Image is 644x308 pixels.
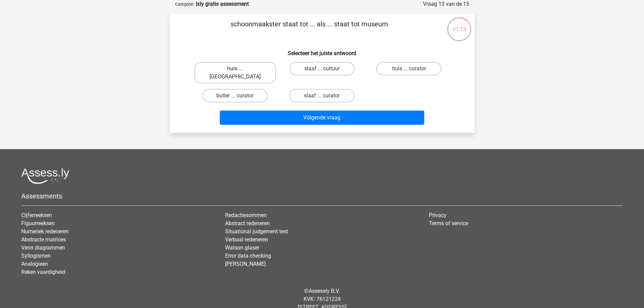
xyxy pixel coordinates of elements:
[194,62,276,84] label: huis ... [GEOGRAPHIC_DATA]
[429,220,468,227] a: Terms of service
[225,244,259,251] a: Watson glaser
[225,236,268,243] a: Verbaal redeneren
[181,19,438,39] p: schoonmaakster staat tot ... als ... staat tot museum
[225,220,270,227] a: Abstract redeneren
[220,111,424,125] button: Volgende vraag
[225,228,288,235] a: Situational judgement test
[181,45,464,56] h6: Selecteer het juiste antwoord
[21,228,69,235] a: Numeriek redeneren
[225,212,267,218] a: Redactiesommen
[21,269,65,275] a: Reken vaardigheid
[289,62,355,75] label: slaaf ... cultuur
[21,253,51,259] a: Syllogismen
[21,212,52,218] a: Cijferreeksen
[309,288,340,294] a: Assessly B.V.
[225,253,271,259] a: Error data checking
[225,261,266,267] a: [PERSON_NAME]
[447,17,472,33] div: 01:15
[21,168,69,184] img: Assessly logo
[429,212,447,218] a: Privacy
[175,2,194,7] small: Categorie:
[196,1,249,7] strong: Ixly gratis assessment
[289,89,355,102] label: slaaf ... curator
[21,192,623,200] h5: Assessments
[21,261,48,267] a: Analogieen
[202,89,268,102] label: butler ... curator
[21,220,55,227] a: Figuurreeksen
[21,244,65,251] a: Venn diagrammen
[376,62,442,75] label: huis ... curator
[21,236,66,243] a: Abstracte matrices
